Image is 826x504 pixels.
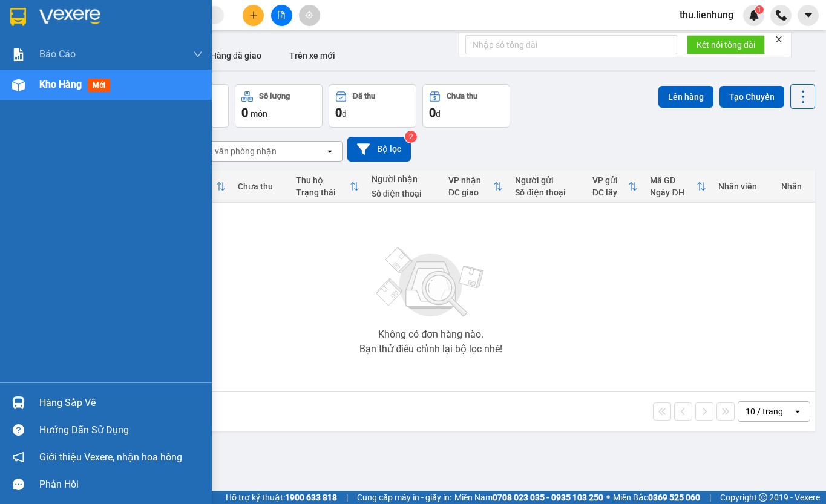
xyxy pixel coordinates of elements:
[429,105,436,120] span: 0
[370,240,491,325] img: svg+xml;base64,PHN2ZyBjbGFzcz0ibGlzdC1wbHVnX19zdmciIHhtbG5zPSJodHRwOi8vd3d3LnczLm9yZy8yMDAwL3N2Zy...
[709,491,711,504] span: |
[670,7,743,22] span: thu.lienhung
[775,35,783,44] span: close
[346,491,348,504] span: |
[592,188,629,197] div: ĐC lấy
[325,146,335,156] svg: open
[290,171,365,203] th: Toggle SortBy
[515,175,580,185] div: Người gửi
[718,182,769,191] div: Nhân viên
[757,5,761,14] span: 1
[201,41,271,70] button: Hàng đã giao
[776,10,787,21] img: phone-icon
[648,493,700,502] strong: 0369 525 060
[347,137,411,162] button: Bộ lọc
[12,396,25,409] img: warehouse-icon
[448,175,493,185] div: VP nhận
[39,476,203,494] div: Phản hồi
[296,175,350,185] div: Thu hộ
[759,493,767,502] span: copyright
[277,11,286,19] span: file-add
[719,86,784,108] button: Tạo Chuyến
[88,79,110,92] span: mới
[493,493,603,502] strong: 0708 023 035 - 0935 103 250
[448,188,493,197] div: ĐC giao
[12,79,25,91] img: warehouse-icon
[372,174,436,184] div: Người nhận
[658,86,713,108] button: Lên hàng
[781,182,809,191] div: Nhãn
[193,50,203,59] span: down
[592,175,629,185] div: VP gửi
[353,92,375,100] div: Đã thu
[39,79,82,90] span: Kho hàng
[454,491,603,504] span: Miền Nam
[329,84,416,128] button: Đã thu0đ
[271,5,292,26] button: file-add
[465,35,677,54] input: Nhập số tổng đài
[251,109,267,119] span: món
[447,92,477,100] div: Chưa thu
[299,5,320,26] button: aim
[687,35,765,54] button: Kết nối tổng đài
[249,11,258,19] span: plus
[650,188,697,197] div: Ngày ĐH
[13,424,24,436] span: question-circle
[13,451,24,463] span: notification
[644,171,712,203] th: Toggle SortBy
[226,491,337,504] span: Hỗ trợ kỹ thuật:
[193,145,277,157] div: Chọn văn phòng nhận
[305,11,313,19] span: aim
[650,175,697,185] div: Mã GD
[10,8,26,26] img: logo-vxr
[422,84,510,128] button: Chưa thu0đ
[39,394,203,412] div: Hàng sắp về
[39,47,76,62] span: Báo cáo
[12,48,25,61] img: solution-icon
[803,10,814,21] span: caret-down
[405,131,417,143] sup: 2
[378,330,483,339] div: Không có đơn hàng nào.
[39,421,203,439] div: Hướng dẫn sử dụng
[243,5,264,26] button: plus
[342,109,347,119] span: đ
[335,105,342,120] span: 0
[241,105,248,120] span: 0
[515,188,580,197] div: Số điện thoại
[606,495,610,500] span: ⚪️
[285,493,337,502] strong: 1900 633 818
[436,109,441,119] span: đ
[697,38,755,51] span: Kết nối tổng đài
[586,171,644,203] th: Toggle SortBy
[613,491,700,504] span: Miền Bắc
[372,189,436,198] div: Số điện thoại
[746,405,783,417] div: 10 / trang
[749,10,759,21] img: icon-new-feature
[793,407,802,416] svg: open
[798,5,819,26] button: caret-down
[755,5,764,14] sup: 1
[259,92,290,100] div: Số lượng
[289,51,335,61] span: Trên xe mới
[296,188,350,197] div: Trạng thái
[39,450,182,465] span: Giới thiệu Vexere, nhận hoa hồng
[235,84,323,128] button: Số lượng0món
[13,479,24,490] span: message
[359,344,502,354] div: Bạn thử điều chỉnh lại bộ lọc nhé!
[238,182,284,191] div: Chưa thu
[357,491,451,504] span: Cung cấp máy in - giấy in:
[442,171,509,203] th: Toggle SortBy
